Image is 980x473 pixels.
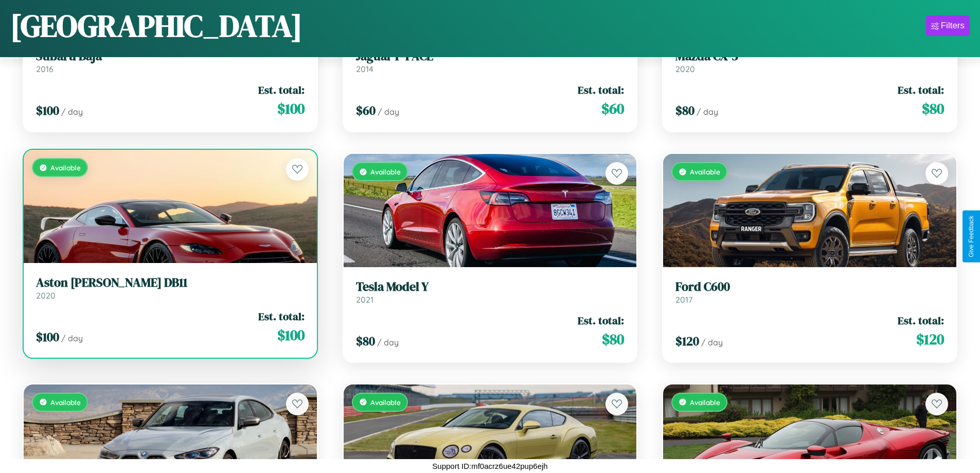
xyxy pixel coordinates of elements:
[61,107,83,117] span: / day
[356,64,373,74] span: 2014
[922,98,944,119] span: $ 80
[356,279,625,305] a: Tesla Model Y2021
[675,294,692,305] span: 2017
[916,329,944,349] span: $ 120
[356,102,376,119] span: $ 60
[697,107,718,117] span: / day
[356,49,625,74] a: Jaguar F-PACE2014
[690,167,720,176] span: Available
[356,332,375,349] span: $ 80
[36,275,305,301] a: Aston [PERSON_NAME] DB112020
[941,21,965,31] div: Filters
[10,5,302,47] h1: [GEOGRAPHIC_DATA]
[36,328,59,345] span: $ 100
[968,216,975,257] div: Give Feedback
[578,313,624,328] span: Est. total:
[356,294,373,305] span: 2021
[36,49,305,74] a: Subaru Baja2016
[277,325,305,345] span: $ 100
[675,279,944,305] a: Ford C6002017
[36,64,54,74] span: 2016
[277,98,305,119] span: $ 100
[602,329,624,349] span: $ 80
[377,337,399,347] span: / day
[675,332,699,349] span: $ 120
[356,279,625,294] h3: Tesla Model Y
[370,398,401,407] span: Available
[61,333,83,343] span: / day
[36,102,59,119] span: $ 100
[36,290,56,301] span: 2020
[926,15,970,36] button: Filters
[578,82,624,97] span: Est. total:
[258,82,305,97] span: Est. total:
[675,279,944,294] h3: Ford C600
[675,49,944,74] a: Mazda CX-52020
[432,459,547,473] p: Support ID: mf0acrz6ue42pup6ejh
[675,64,695,74] span: 2020
[898,313,944,328] span: Est. total:
[370,167,401,176] span: Available
[601,98,624,119] span: $ 60
[36,275,305,290] h3: Aston [PERSON_NAME] DB11
[701,337,723,347] span: / day
[898,82,944,97] span: Est. total:
[50,163,81,172] span: Available
[675,102,694,119] span: $ 80
[378,107,399,117] span: / day
[50,398,81,407] span: Available
[258,309,305,324] span: Est. total:
[690,398,720,407] span: Available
